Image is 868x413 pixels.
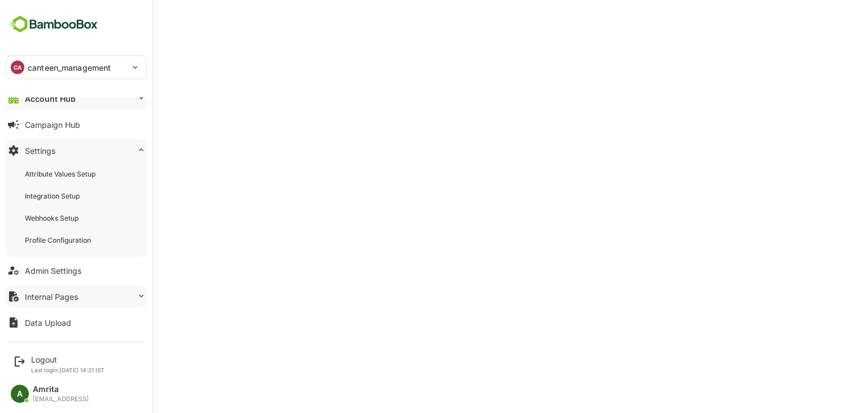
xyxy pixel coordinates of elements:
[25,94,76,104] div: Account Hub
[25,266,81,276] div: Admin Settings
[6,285,147,308] button: Internal Pages
[11,385,29,403] div: A
[6,113,147,136] button: Campaign Hub
[6,259,147,282] button: Admin Settings
[6,87,147,110] button: Account Hub
[25,191,82,201] div: Integration Setup
[33,395,89,403] div: [EMAIL_ADDRESS]
[6,56,146,79] div: CAcanteen_management
[31,355,105,364] div: Logout
[25,292,78,302] div: Internal Pages
[28,62,111,74] p: canteen_management
[25,146,55,156] div: Settings
[25,318,71,328] div: Data Upload
[31,367,105,373] p: Last login: [DATE] 14:21 IST
[25,235,93,245] div: Profile Configuration
[25,213,81,223] div: Webhooks Setup
[6,311,147,334] button: Data Upload
[11,61,24,74] div: CA
[25,169,98,179] div: Attribute Values Setup
[25,120,80,130] div: Campaign Hub
[33,385,89,394] div: Amrita
[6,139,147,162] button: Settings
[6,14,101,35] img: BambooboxFullLogoMark.5f36c76dfaba33ec1ec1367b70bb1252.svg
